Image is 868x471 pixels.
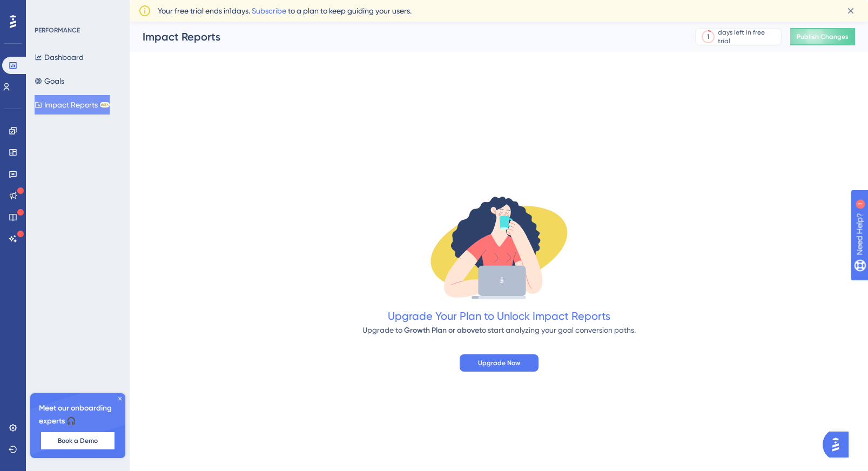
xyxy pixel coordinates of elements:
[35,48,84,67] button: Dashboard
[143,29,668,44] div: Impact Reports
[58,436,98,445] span: Book a Demo
[100,102,110,107] div: BETA
[39,402,117,428] span: Meet our onboarding experts 🎧
[75,5,78,14] div: 1
[404,326,479,335] span: Growth Plan or above
[35,71,64,91] button: Goals
[158,4,412,17] span: Your free trial ends in 1 days. to a plan to keep guiding your users.
[790,28,855,45] button: Publish Changes
[707,32,709,41] div: 1
[797,32,849,41] span: Publish Changes
[362,326,636,334] span: Upgrade to to start analyzing your goal conversion paths.
[478,359,520,367] span: Upgrade Now
[252,6,286,15] a: Subscribe
[41,432,115,449] button: Book a Demo
[35,26,80,35] div: PERFORMANCE
[388,309,610,322] span: Upgrade Your Plan to Unlock Impact Reports
[25,3,68,16] span: Need Help?
[718,28,778,45] div: days left in free trial
[823,428,855,461] iframe: UserGuiding AI Assistant Launcher
[35,95,110,115] button: Impact ReportsBETA
[460,354,539,372] button: Upgrade Now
